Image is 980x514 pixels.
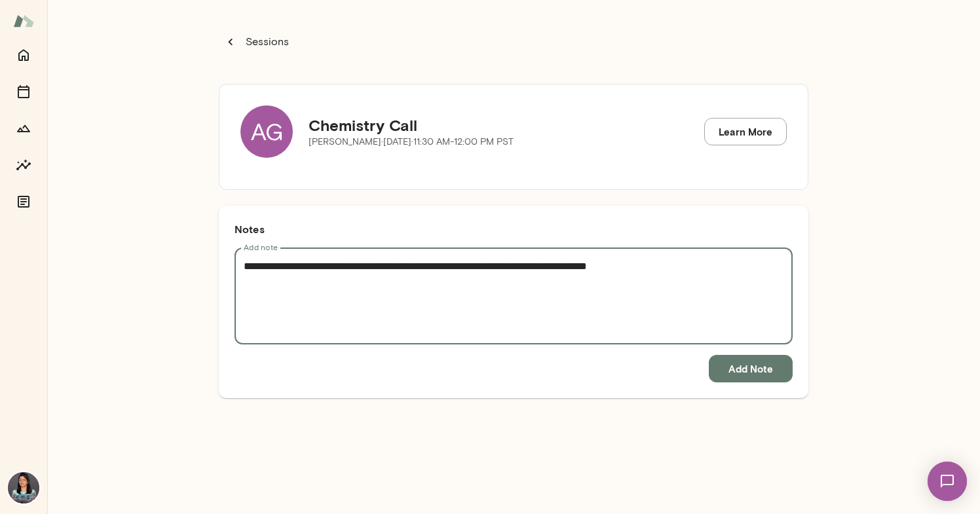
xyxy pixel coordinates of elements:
[309,115,514,136] h5: Chemistry Call
[13,9,34,33] img: Mento
[10,152,37,178] button: Insights
[235,221,793,237] h6: Notes
[243,34,289,50] p: Sessions
[240,105,293,158] div: AG
[10,79,37,105] button: Sessions
[10,42,37,68] button: Home
[704,118,787,145] a: Learn More
[309,136,514,149] p: [PERSON_NAME] · [DATE] · 11:30 AM-12:00 PM PST
[10,189,37,215] button: Documents
[10,115,37,141] button: Growth Plan
[244,242,278,253] label: Add note
[709,355,793,382] button: Add Note
[219,29,296,55] button: Sessions
[8,472,39,504] img: Bhavna Mittal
